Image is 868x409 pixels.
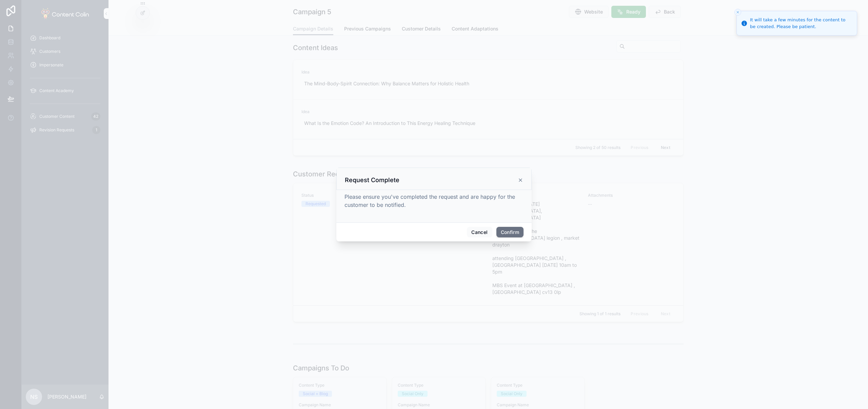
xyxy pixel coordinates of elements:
[344,193,515,208] span: Please ensure you've completed the request and are happy for the customer to be notified.
[467,227,492,238] button: Cancel
[750,17,851,30] div: It will take a few minutes for the content to be created. Please be patient.
[496,227,524,238] button: Confirm
[345,176,399,184] h3: Request Complete
[734,9,741,16] button: Close toast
